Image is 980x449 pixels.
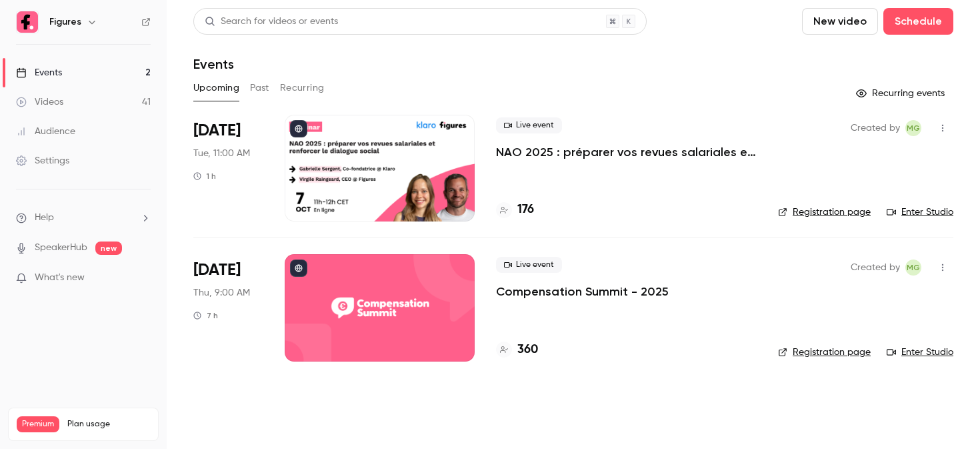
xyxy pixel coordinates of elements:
div: 1 h [193,171,216,181]
a: Compensation Summit - 2025 [496,284,669,300]
span: [DATE] [193,260,241,281]
a: 176 [496,201,534,219]
span: MG [907,120,920,136]
a: Enter Studio [887,205,953,219]
button: Recurring [280,77,325,99]
a: NAO 2025 : préparer vos revues salariales et renforcer le dialogue social [496,144,757,160]
img: Figures [17,11,38,33]
a: Registration page [778,205,871,219]
div: Search for videos or events [205,15,338,29]
span: Tue, 11:00 AM [193,147,250,160]
h4: 360 [517,341,538,359]
span: Mégane Gateau [905,120,921,136]
span: What's new [35,271,85,285]
div: Settings [16,154,69,167]
div: Videos [16,95,63,109]
button: Upcoming [193,77,239,99]
h4: 176 [517,201,534,219]
div: Audience [16,125,75,138]
span: Live event [496,257,562,273]
a: Registration page [778,346,871,359]
span: Created by [851,120,900,136]
a: 360 [496,341,538,359]
span: Thu, 9:00 AM [193,286,250,300]
span: MG [907,260,920,276]
span: Live event [496,117,562,133]
span: Mégane Gateau [905,260,921,276]
div: Events [16,66,62,79]
h6: Figures [49,15,81,29]
span: [DATE] [193,120,241,141]
li: help-dropdown-opener [16,211,151,225]
div: 7 h [193,310,218,321]
div: Oct 7 Tue, 11:00 AM (Europe/Paris) [193,115,263,221]
div: Oct 16 Thu, 9:00 AM (Europe/Paris) [193,254,263,361]
span: new [95,242,122,255]
button: Recurring events [850,83,953,104]
h1: Events [193,56,234,72]
a: SpeakerHub [35,241,87,255]
button: Past [250,77,269,99]
a: Enter Studio [887,346,953,359]
iframe: Noticeable Trigger [135,272,151,284]
button: Schedule [883,8,953,35]
span: Created by [851,260,900,276]
span: Help [35,211,54,225]
span: Premium [17,416,59,432]
span: Plan usage [67,419,150,430]
button: New video [802,8,878,35]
